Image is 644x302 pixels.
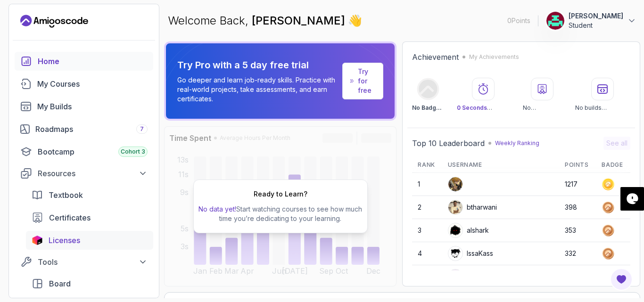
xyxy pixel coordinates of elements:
button: Open Feedback Button [610,268,633,291]
td: 273 [559,265,596,288]
p: Student [569,21,623,30]
div: Resources [38,168,148,179]
div: My Builds [37,101,148,112]
button: user profile image[PERSON_NAME]Student [546,11,636,30]
div: GabrielRoger [448,269,508,284]
span: Textbook [49,189,83,201]
h2: Achievement [412,51,459,63]
a: Try for free [342,63,383,99]
a: builds [15,97,153,116]
span: Cohort 3 [121,148,145,155]
button: Resources [15,165,153,182]
td: 3 [412,219,442,242]
td: 5 [412,265,442,288]
a: Try for free [358,67,375,95]
span: Licenses [49,235,80,246]
img: user profile image [448,246,462,261]
p: No builds completed [575,104,630,112]
span: 7 [140,125,144,133]
img: user profile image [448,177,462,191]
td: 353 [559,219,596,242]
a: roadmaps [15,120,153,139]
th: Points [559,157,596,173]
img: jetbrains icon [32,236,43,245]
h2: Top 10 Leaderboard [412,138,485,149]
th: Badge [596,157,630,173]
p: My Achievements [469,53,519,61]
td: 1 [412,173,442,196]
a: board [26,274,153,293]
td: 398 [559,196,596,219]
img: default monster avatar [448,269,462,284]
a: licenses [26,231,153,250]
p: No certificates [523,104,561,112]
div: Home [38,56,148,67]
p: Welcome Back, [168,13,362,28]
p: Start watching courses to see how much time you’re dedicating to your learning. [198,204,363,223]
div: Bootcamp [38,146,148,157]
span: Certificates [49,212,91,223]
a: home [15,52,153,71]
span: Board [49,278,71,289]
div: btharwani [448,200,497,215]
td: 2 [412,196,442,219]
p: No Badge :( [412,104,443,112]
button: See all [603,137,630,150]
th: Rank [412,157,442,173]
p: Try Pro with a 5 day free trial [177,58,339,72]
p: Watched [457,104,510,112]
span: 0 Seconds [457,104,492,111]
button: Tools [15,253,153,270]
div: My Courses [37,78,148,90]
td: 1217 [559,173,596,196]
td: 4 [412,242,442,265]
a: certificates [26,208,153,227]
a: bootcamp [15,142,153,161]
p: Go deeper and learn job-ready skills. Practice with real-world projects, take assessments, and ea... [177,75,339,104]
p: [PERSON_NAME] [569,11,623,21]
div: Roadmaps [35,123,148,135]
a: courses [15,74,153,93]
div: IssaKass [448,246,493,261]
img: user profile image [546,12,564,30]
span: [PERSON_NAME] [252,14,348,27]
p: Weekly Ranking [495,139,539,147]
span: No data yet! [198,205,236,213]
th: Username [442,157,559,173]
div: Tools [38,256,148,268]
td: 332 [559,242,596,265]
img: user profile image [448,200,462,214]
div: alshark [448,223,489,238]
img: user profile image [448,223,462,237]
span: 👋 [348,13,362,28]
p: 0 Points [507,16,530,25]
a: Landing page [20,14,88,29]
h2: Ready to Learn? [254,189,307,199]
a: textbook [26,186,153,204]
